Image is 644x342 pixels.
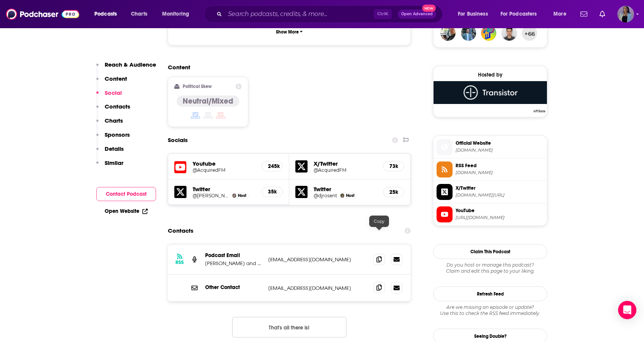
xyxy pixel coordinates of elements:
[96,159,123,173] button: Similar
[268,256,367,263] p: [EMAIL_ADDRESS][DOMAIN_NAME]
[433,286,547,301] button: Refresh Feed
[175,259,184,265] h3: RSS
[522,26,537,41] button: +66
[481,26,496,41] img: INRI81216
[105,103,130,110] p: Contacts
[389,163,398,169] h5: 73k
[433,304,547,316] div: Are we missing an episode or update? Use this to check the RSS feed immediately.
[456,185,544,192] span: X/Twitter
[183,84,212,89] h2: Political Skew
[105,131,130,138] p: Sponsors
[225,8,374,20] input: Search podcasts, credits, & more...
[618,301,636,319] div: Open Intercom Messenger
[96,103,130,117] button: Contacts
[456,140,544,147] span: Official Website
[437,161,544,177] a: RSS Feed[DOMAIN_NAME]
[183,96,233,106] h4: Neutral/Mixed
[340,193,344,198] img: David Rosenthal
[422,5,436,12] span: New
[89,8,127,20] button: open menu
[205,260,262,267] p: [PERSON_NAME] and [PERSON_NAME]
[458,9,488,19] span: For Business
[268,189,276,195] h5: 35k
[96,61,156,75] button: Reach & Audience
[501,9,537,19] span: For Podcasters
[437,139,544,155] a: Official Website[DOMAIN_NAME]
[434,72,547,78] div: Hosted by
[453,8,497,20] button: open menu
[105,117,123,124] p: Charts
[456,170,544,176] span: feeds.transistor.fm
[617,6,634,22] button: Show profile menu
[105,145,124,152] p: Details
[96,75,127,89] button: Content
[456,162,544,169] span: RSS Feed
[193,160,255,167] h5: Youtube
[596,8,608,21] a: Show notifications dropdown
[193,185,255,193] h5: Twitter
[553,9,566,19] span: More
[461,26,476,41] img: joao
[96,89,122,103] button: Social
[617,6,634,22] span: Logged in as maria.pina
[205,284,262,291] p: Other Contact
[105,89,122,96] p: Social
[238,193,246,198] span: Host
[434,81,547,112] a: Transistor
[314,193,337,198] a: @djrosent
[168,133,188,147] h2: Socials
[6,7,79,21] img: Podchaser - Follow, Share and Rate Podcasts
[131,9,147,19] span: Charts
[496,8,548,20] button: open menu
[126,8,152,20] a: Charts
[433,262,547,274] div: Claim and edit this page to your liking.
[96,187,156,201] button: Contact Podcast
[232,193,236,198] img: Ben Gilbert
[433,262,547,268] span: Do you host or manage this podcast?
[369,216,389,227] div: Copy
[96,131,130,145] button: Sponsors
[374,9,392,19] span: Ctrl K
[617,6,634,22] img: User Profile
[105,208,148,214] a: Open Website
[437,184,544,200] a: X/Twitter[DOMAIN_NAME][URL]
[232,317,346,337] button: Nothing here.
[440,26,456,41] img: lassej
[389,189,398,195] h5: 25k
[276,29,299,35] p: Show More
[162,9,189,19] span: Monitoring
[577,8,590,21] a: Show notifications dropdown
[437,206,544,222] a: YouTube[URL][DOMAIN_NAME]
[268,163,276,169] h5: 245k
[193,193,229,198] a: @[PERSON_NAME]
[96,117,123,131] button: Charts
[401,12,433,16] span: Open Advanced
[456,147,544,153] span: acquired.fm
[168,224,193,238] h2: Contacts
[205,252,262,259] p: Podcast Email
[314,160,377,167] h5: X/Twitter
[314,167,377,173] a: @AcquiredFM
[94,9,117,19] span: Podcasts
[105,159,123,166] p: Similar
[532,109,547,113] span: Affiliate
[96,145,124,159] button: Details
[174,25,404,39] button: Show More
[105,75,127,82] p: Content
[398,10,436,19] button: Open AdvancedNew
[346,193,354,198] span: Host
[105,61,156,68] p: Reach & Audience
[193,167,255,173] h5: @AcquiredFM
[456,215,544,221] span: https://www.youtube.com/@AcquiredFM
[168,64,405,71] h2: Content
[268,285,367,291] p: [EMAIL_ADDRESS][DOMAIN_NAME]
